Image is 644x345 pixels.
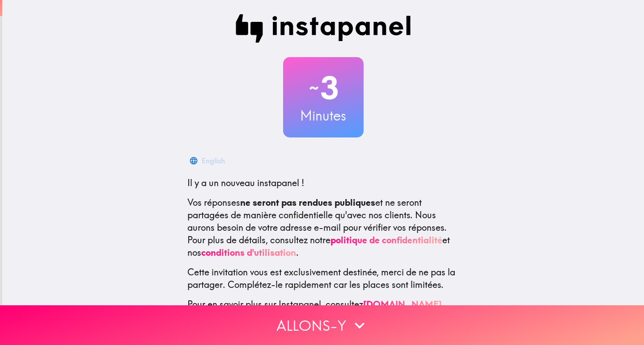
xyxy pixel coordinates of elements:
button: English [187,152,229,170]
b: ne seront pas rendues publiques [240,197,375,208]
p: Pour en savoir plus sur Instapanel, consultez . Pour toute question ou demande d'aide, envoyez-no... [187,298,459,336]
img: Instapanel [236,14,411,43]
h3: Minutes [283,106,364,125]
p: Vos réponses et ne seront partagées de manière confidentielle qu'avec nos clients. Nous aurons be... [187,196,459,259]
a: [DOMAIN_NAME] [363,299,442,310]
a: conditions d'utilisation [201,247,296,258]
h2: 3 [283,70,364,106]
div: English [202,154,225,167]
a: politique de confidentialité [330,234,442,245]
span: ~ [308,75,320,101]
span: Il y a un nouveau instapanel ! [187,177,304,188]
p: Cette invitation vous est exclusivement destinée, merci de ne pas la partager. Complétez-le rapid... [187,266,459,291]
